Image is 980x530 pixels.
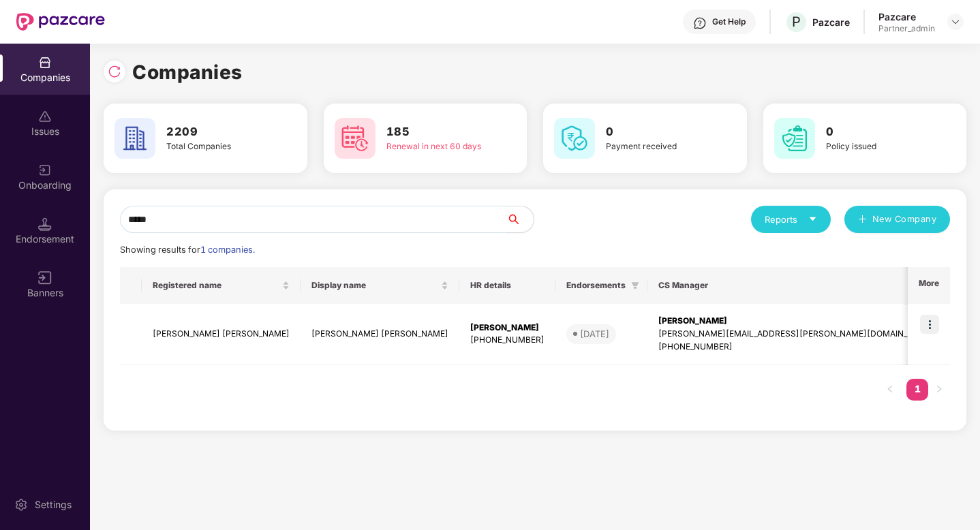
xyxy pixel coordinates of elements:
[606,140,707,153] div: Payment received
[906,379,928,399] a: 1
[142,267,301,304] th: Registered name
[693,16,707,30] img: svg+xml;base64,PHN2ZyBpZD0iSGVscC0zMngzMiIgeG1sbnM9Imh0dHA6Ly93d3cudzMub3JnLzIwMDAvc3ZnIiB3aWR0aD...
[506,206,534,233] button: search
[712,16,746,27] div: Get Help
[844,206,950,233] button: plusNew Company
[886,385,894,393] span: left
[386,123,488,141] h3: 185
[774,118,815,159] img: svg+xml;base64,PHN2ZyB4bWxucz0iaHR0cDovL3d3dy53My5vcmcvMjAwMC9zdmciIHdpZHRoPSI2MCIgaGVpZ2h0PSI2MC...
[38,271,52,285] img: svg+xml;base64,PHN2ZyB3aWR0aD0iMTYiIGhlaWdodD0iMTYiIHZpZXdCb3g9IjAgMCAxNiAxNiIgZmlsbD0ibm9uZSIgeG...
[658,315,934,328] div: [PERSON_NAME]
[166,123,268,141] h3: 2209
[872,213,937,226] span: New Company
[153,280,279,291] span: Registered name
[120,245,255,255] span: Showing results for
[470,322,545,334] div: [PERSON_NAME]
[920,315,939,334] img: icon
[38,163,52,177] img: svg+xml;base64,PHN2ZyB3aWR0aD0iMjAiIGhlaWdodD0iMjAiIHZpZXdCb3g9IjAgMCAyMCAyMCIgZmlsbD0ibm9uZSIgeG...
[628,277,642,294] span: filter
[765,213,817,226] div: Reports
[826,123,928,141] h3: 0
[606,123,707,141] h3: 0
[808,215,817,223] span: caret-down
[878,10,935,23] div: Pazcare
[132,57,243,87] h1: Companies
[792,14,801,30] span: P
[658,341,934,354] div: [PHONE_NUMBER]
[108,65,121,78] img: svg+xml;base64,PHN2ZyBpZD0iUmVsb2FkLTMyeDMyIiB4bWxucz0iaHR0cDovL3d3dy53My5vcmcvMjAwMC9zdmciIHdpZH...
[879,379,901,401] li: Previous Page
[506,214,534,225] span: search
[879,379,901,401] button: left
[950,16,961,27] img: svg+xml;base64,PHN2ZyBpZD0iRHJvcGRvd24tMzJ4MzIiIHhtbG5zPSJodHRwOi8vd3d3LnczLm9yZy8yMDAwL3N2ZyIgd2...
[38,56,52,69] img: svg+xml;base64,PHN2ZyBpZD0iQ29tcGFuaWVzIiB4bWxucz0iaHR0cDovL3d3dy53My5vcmcvMjAwMC9zdmciIHdpZHRoPS...
[16,13,105,31] img: New Pazcare Logo
[928,379,950,401] button: right
[38,217,52,231] img: svg+xml;base64,PHN2ZyB3aWR0aD0iMTQuNSIgaGVpZ2h0PSIxNC41IiB2aWV3Qm94PSIwIDAgMTYgMTYiIGZpbGw9Im5vbm...
[554,118,595,159] img: svg+xml;base64,PHN2ZyB4bWxucz0iaHR0cDovL3d3dy53My5vcmcvMjAwMC9zdmciIHdpZHRoPSI2MCIgaGVpZ2h0PSI2MC...
[935,385,943,393] span: right
[311,280,438,291] span: Display name
[31,498,76,512] div: Settings
[858,215,867,225] span: plus
[812,16,850,29] div: Pazcare
[906,379,928,401] li: 1
[14,498,28,512] img: svg+xml;base64,PHN2ZyBpZD0iU2V0dGluZy0yMHgyMCIgeG1sbnM9Imh0dHA6Ly93d3cudzMub3JnLzIwMDAvc3ZnIiB3aW...
[566,280,626,291] span: Endorsements
[470,334,545,347] div: [PHONE_NUMBER]
[301,304,459,365] td: [PERSON_NAME] [PERSON_NAME]
[38,110,52,123] img: svg+xml;base64,PHN2ZyBpZD0iSXNzdWVzX2Rpc2FibGVkIiB4bWxucz0iaHR0cDovL3d3dy53My5vcmcvMjAwMC9zdmciIH...
[142,304,301,365] td: [PERSON_NAME] [PERSON_NAME]
[335,118,376,159] img: svg+xml;base64,PHN2ZyB4bWxucz0iaHR0cDovL3d3dy53My5vcmcvMjAwMC9zdmciIHdpZHRoPSI2MCIgaGVpZ2h0PSI2MC...
[200,245,255,255] span: 1 companies.
[114,118,155,159] img: svg+xml;base64,PHN2ZyB4bWxucz0iaHR0cDovL3d3dy53My5vcmcvMjAwMC9zdmciIHdpZHRoPSI2MCIgaGVpZ2h0PSI2MC...
[580,327,609,341] div: [DATE]
[631,281,639,290] span: filter
[459,267,555,304] th: HR details
[908,267,950,304] th: More
[658,328,934,341] div: [PERSON_NAME][EMAIL_ADDRESS][PERSON_NAME][DOMAIN_NAME]
[386,140,488,153] div: Renewal in next 60 days
[878,23,935,34] div: Partner_admin
[826,140,928,153] div: Policy issued
[166,140,268,153] div: Total Companies
[658,280,923,291] span: CS Manager
[928,379,950,401] li: Next Page
[301,267,459,304] th: Display name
